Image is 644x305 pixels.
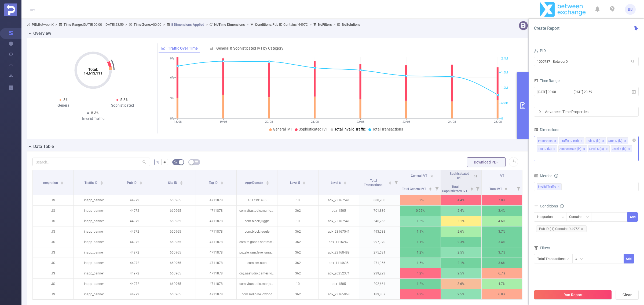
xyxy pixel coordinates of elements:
i: icon: close [583,148,586,151]
span: > [124,23,129,27]
p: 3.1% [441,216,481,226]
div: Sort [100,180,103,184]
tspan: 20/08 [265,120,273,124]
tspan: 24/08 [448,120,456,124]
span: Total Sophisticated IVT [442,185,468,193]
i: icon: caret-up [266,180,269,182]
p: 44972 [114,258,155,268]
i: icon: bar-chart [210,46,213,50]
span: Total Transactions [372,127,403,131]
span: 8.3% [91,111,99,115]
p: 44972 [114,206,155,216]
p: 4711878 [196,226,236,237]
p: 362 [277,258,318,268]
p: 701,839 [359,206,400,216]
p: 660965 [155,237,196,247]
p: 202,664 [359,279,400,289]
span: Invalid Traffic [537,183,562,190]
p: 44972 [114,216,155,226]
i: icon: close [605,148,608,151]
p: com.zm.nuts [237,258,277,268]
span: Create Report [534,26,559,31]
button: Run Report [534,290,612,300]
div: Sort [180,180,183,184]
div: Level 5 (l5) [589,146,604,152]
div: Tag ID (l3) [538,146,552,152]
i: icon: table [195,160,198,163]
p: JS [33,268,73,278]
span: Total IVT [489,187,503,191]
h2: Overview [33,30,51,37]
button: Clear [616,290,639,300]
tspan: 14,613,111 [84,71,103,75]
p: 44972 [114,279,155,289]
div: Sort [60,180,64,184]
p: 6.7% [482,268,522,278]
p: adx_20252371 [319,268,359,278]
i: Filter menu [474,182,481,195]
i: icon: caret-up [100,180,103,182]
div: Sort [389,180,392,184]
p: 3.4% [482,206,522,216]
tspan: 0 [501,117,503,120]
span: 3% [63,98,68,102]
p: JS [33,289,73,299]
i: icon: close [602,140,605,143]
i: icon: caret-down [266,183,269,184]
div: Sort [266,180,269,184]
p: JS [33,195,73,205]
i: icon: line-chart [161,46,165,50]
span: Total Transactions [364,179,383,187]
p: 4711878 [196,195,236,205]
i: icon: down [580,257,583,261]
p: JS [33,206,73,216]
b: PID: [32,23,38,27]
span: Pub ID (l1) Contains '44972' [536,225,587,232]
p: 362 [277,226,318,237]
p: inapp_banner [74,216,114,226]
p: 4711878 [196,279,236,289]
b: Conditions : [255,23,272,27]
i: icon: info-circle [560,204,564,208]
p: 4.6% [482,216,522,226]
div: Sort [470,187,473,190]
p: adx_23167541 [319,226,359,237]
p: 1617391485 [237,195,277,205]
p: puzzle.yarn.fever.unravel.puzzle [237,247,277,258]
i: icon: down [586,215,589,219]
p: 4711878 [196,268,236,278]
p: 1.2% [400,247,441,258]
p: 660965 [155,289,196,299]
p: 0.95% [400,206,441,216]
i: icon: caret-up [139,180,142,182]
p: inapp_banner [74,237,114,247]
button: Download PDF [467,157,506,167]
tspan: 1.2M [501,86,508,90]
p: 275,631 [359,247,400,258]
p: 44972 [114,289,155,299]
i: icon: right [539,110,542,113]
button: Add [627,212,638,222]
i: icon: caret-up [389,180,391,182]
p: 888,200 [359,195,400,205]
p: 4.3% [400,289,441,299]
p: adx_23165968 [319,289,359,299]
tspan: 19/08 [219,120,227,124]
p: 362 [277,237,318,247]
p: JS [33,258,73,268]
span: General & Sophisticated IVT by Category [216,46,283,50]
li: Integration [537,137,558,144]
div: Invalid Traffic [64,116,122,121]
p: 493,638 [359,226,400,237]
p: inapp_banner [74,226,114,237]
div: Level 6 (l6) [612,146,627,152]
b: No Filters [318,23,332,27]
span: BB [628,4,633,15]
p: 3.7% [482,247,522,258]
i: icon: down [561,215,565,219]
i: icon: info-circle [554,174,558,178]
p: 189,807 [359,289,400,299]
p: 362 [277,206,318,216]
input: End date [573,88,617,95]
span: Filters [534,246,550,250]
